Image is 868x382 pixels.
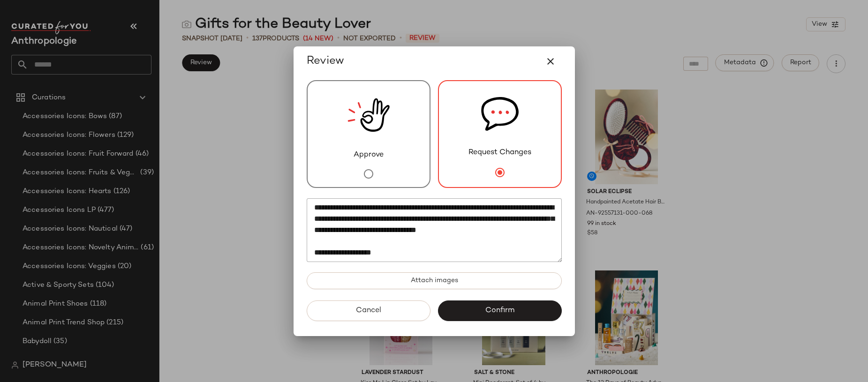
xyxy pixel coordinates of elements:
[307,300,430,321] button: Cancel
[410,277,458,285] span: Attach images
[438,300,562,321] button: Confirm
[485,306,514,315] span: Confirm
[307,54,344,69] span: Review
[468,147,531,158] span: Request Changes
[481,81,519,147] img: svg%3e
[307,272,562,289] button: Attach images
[347,81,390,150] img: review_new_snapshot.RGmwQ69l.svg
[355,306,381,315] span: Cancel
[354,150,384,161] span: Approve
